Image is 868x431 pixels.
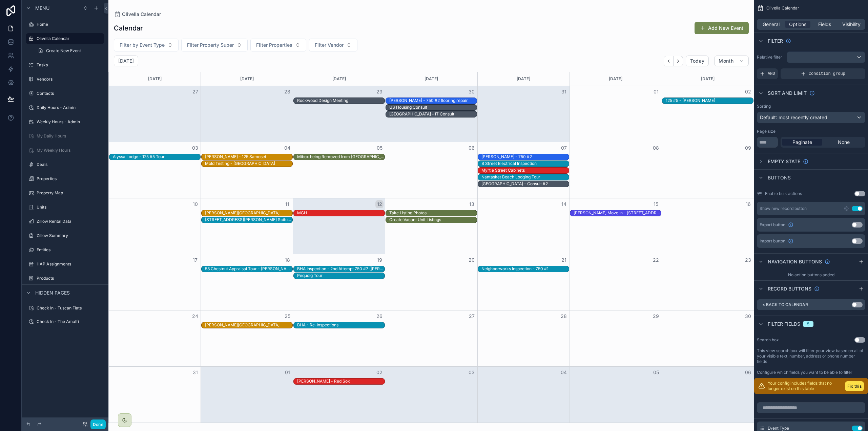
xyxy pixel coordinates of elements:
[113,154,165,159] div: Alyssa Lodge - 125 #5 Tour
[37,162,103,167] label: Deals
[205,266,292,272] div: 53 Chestnut Appraisal Tour - Kevin Tyburski
[26,102,104,113] a: Daily Hours - Admin
[560,256,568,264] button: 21
[789,21,806,28] span: Options
[766,5,799,11] span: Olivella Calendar
[652,144,660,152] button: 08
[26,74,104,85] a: Vendors
[481,154,532,160] div: Jose Tile - 750 #2
[468,368,476,376] button: 03
[481,167,525,173] div: Myrtle Street Cabinets
[768,381,842,391] p: Your config includes fields that no longer exist on this table
[842,21,861,28] span: Visibility
[666,98,715,103] div: 125 #5 - [PERSON_NAME]
[37,190,103,196] label: Property Map
[560,88,568,96] button: 31
[205,322,280,328] div: [PERSON_NAME][GEOGRAPHIC_DATA]
[37,276,103,281] label: Products
[26,116,104,127] a: Weekly Hours - Admin
[205,160,275,167] div: Mold Testing - Meadowbrook
[191,144,199,152] button: 03
[297,273,323,279] div: Pequoig Tour
[652,200,660,208] button: 15
[297,210,307,216] div: MGH
[763,21,780,28] span: General
[297,379,350,384] div: [PERSON_NAME] - Red Sox
[762,302,808,307] label: < Back to Calendar
[37,247,103,253] label: Entities
[744,312,752,320] button: 30
[560,368,568,376] button: 04
[744,144,752,152] button: 09
[37,105,103,110] label: Daily Hours - Admin
[26,145,104,156] a: My Weekly Hours
[37,319,103,324] label: Check In - The Amalfi
[744,256,752,264] button: 23
[297,154,385,160] div: Mibox being Removed from B Street
[26,188,104,198] a: Property Map
[468,312,476,320] button: 27
[757,104,771,109] label: Sorting
[768,258,822,265] span: Navigation buttons
[818,21,831,28] span: Fields
[205,217,292,222] div: [STREET_ADDRESS][PERSON_NAME] Scituate - Tour
[481,174,540,180] div: Nantasket Beach Lodging Tour
[765,191,802,196] label: Enable bulk actions
[652,312,660,320] button: 29
[389,98,468,104] div: Sherwin Williams - 750 #2 flooring repair
[838,139,850,146] span: None
[389,217,441,223] div: Create Vacant Unit Listings
[481,154,532,159] div: [PERSON_NAME] - 750 #2
[389,104,427,110] div: US Housing Consult
[191,88,199,96] button: 27
[757,337,779,343] label: Search box
[481,174,540,180] div: Nantasket Beach Lodging Tour
[37,219,103,224] label: Zillow Rental Data
[191,368,199,376] button: 31
[768,158,800,165] span: Empty state
[468,144,476,152] button: 06
[26,19,104,30] a: Home
[468,88,476,96] button: 30
[768,38,783,44] span: Filter
[283,368,291,376] button: 01
[481,168,525,173] div: Myrtle Street Cabinets
[297,98,348,104] div: Rockwood Design Meeting
[574,210,661,216] div: [PERSON_NAME] Move In - [STREET_ADDRESS]
[26,303,104,314] a: Check In - Tuscan Flats
[26,88,104,99] a: Contacts
[481,181,548,187] div: [GEOGRAPHIC_DATA] - Consult #2
[37,119,103,125] label: Weekly Hours - Admin
[652,368,660,376] button: 05
[205,217,292,223] div: 158 Turner Road Scituate - Tour
[468,256,476,264] button: 20
[34,45,104,56] a: Create New Event
[760,238,785,244] span: Import button
[205,266,292,272] div: 53 Chestnut Appraisal Tour - [PERSON_NAME]
[26,230,104,241] a: Zillow Summary
[389,111,454,117] div: [GEOGRAPHIC_DATA] - IT Consult
[744,88,752,96] button: 02
[26,159,104,170] a: Deals
[481,181,548,187] div: Juniper Square - Consult #2
[768,321,800,327] span: Filter fields
[757,129,776,134] label: Page size
[754,270,868,280] div: No action buttons added
[297,266,385,272] div: BHA Inspection - 2nd Attempt 750 #7 ([PERSON_NAME])
[191,312,199,320] button: 24
[468,200,476,208] button: 13
[768,90,807,96] span: Sort And Limit
[297,378,350,384] div: Liam Hendriks - Red Sox
[297,322,338,328] div: BHA - Re-Inspections
[283,256,291,264] button: 18
[768,285,811,292] span: Record buttons
[375,368,384,376] button: 02
[46,48,81,53] span: Create New Event
[666,98,715,104] div: 125 #5 - Jennifer McCarthy
[481,161,537,166] div: B Street Electrical Inspection
[37,22,103,27] label: Home
[297,322,338,328] div: BHA - Re-Inspections
[375,256,384,264] button: 19
[760,114,827,120] span: Default: most recently created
